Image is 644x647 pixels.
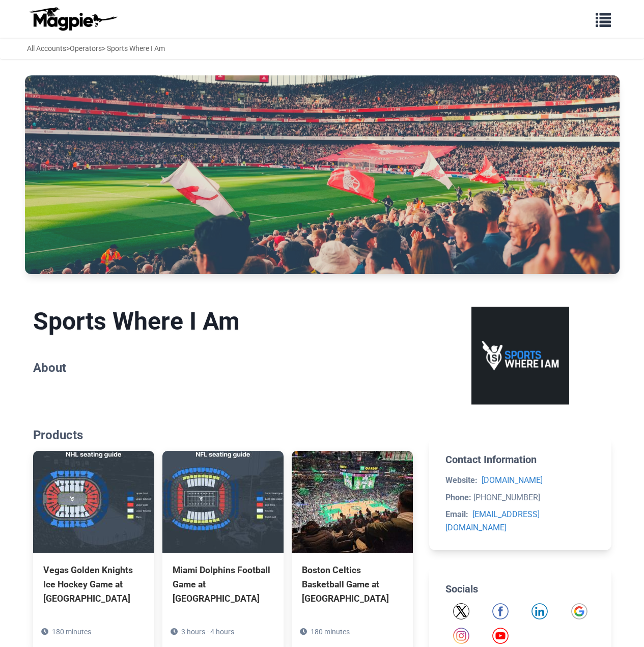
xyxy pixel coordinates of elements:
img: YouTube icon [492,628,509,644]
img: logo-ab69f6fb50320c5b225c76a69d11143b.png [27,7,119,31]
a: [DOMAIN_NAME] [482,475,543,485]
a: Facebook [492,603,509,619]
img: Sports Where I Am logo [471,307,569,405]
a: Google [571,603,587,619]
span: 3 hours - 4 hours [181,628,234,636]
img: Google icon [571,603,587,619]
h2: Contact Information [445,453,595,466]
strong: Website: [445,475,478,485]
div: Boston Celtics Basketball Game at [GEOGRAPHIC_DATA] [302,563,403,606]
h2: About [33,361,413,375]
img: LinkedIn icon [531,603,548,619]
li: [PHONE_NUMBER] [445,491,595,504]
img: Boston Celtics Basketball Game at TD Garden [292,451,413,553]
img: Sports Where I Am banner [25,75,620,274]
a: Operators [70,44,102,52]
a: All Accounts [27,44,66,52]
strong: Phone: [445,493,471,502]
h2: Products [33,428,413,443]
span: 180 minutes [311,628,350,636]
img: Instagram icon [453,628,469,644]
a: [EMAIL_ADDRESS][DOMAIN_NAME] [445,509,540,532]
img: Miami Dolphins Football Game at Hard Rock Stadium [162,451,284,553]
a: LinkedIn [531,603,548,619]
span: 180 minutes [52,628,91,636]
a: Twitter [453,603,469,619]
a: YouTube [492,628,509,644]
h2: Socials [445,583,595,595]
img: Facebook icon [492,603,509,619]
img: Twitter icon [453,603,469,619]
img: Vegas Golden Knights Ice Hockey Game at T-Mobile Arena [33,451,154,553]
h1: Sports Where I Am [33,307,413,336]
strong: Email: [445,509,468,519]
div: Miami Dolphins Football Game at [GEOGRAPHIC_DATA] [173,563,273,606]
a: Instagram [453,628,469,644]
div: Vegas Golden Knights Ice Hockey Game at [GEOGRAPHIC_DATA] [43,563,144,606]
div: > > Sports Where I Am [27,43,165,54]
